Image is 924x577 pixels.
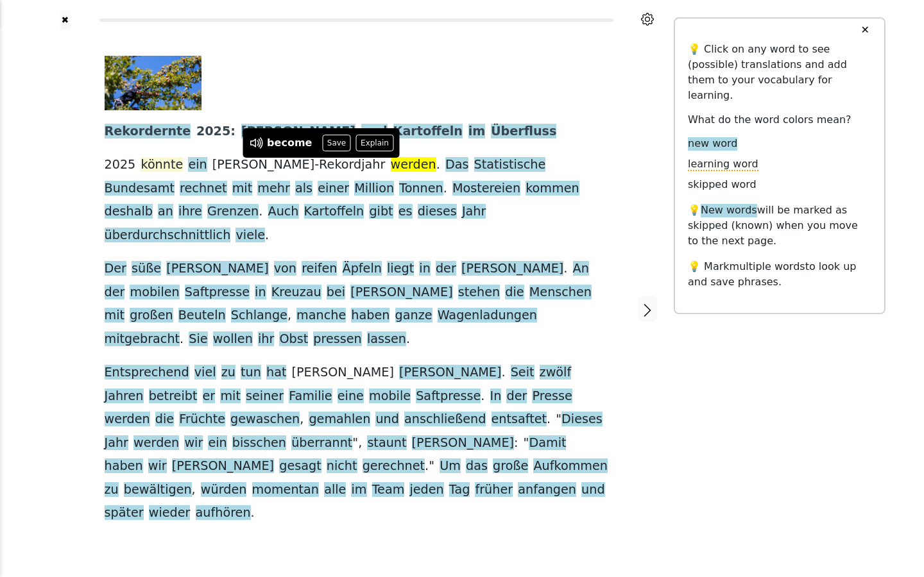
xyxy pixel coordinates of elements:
span: kommen [526,181,579,197]
span: . [563,261,567,277]
span: gemahlen [309,412,370,428]
span: überrannt [291,435,352,451]
span: gewaschen [230,412,300,428]
span: zu [221,365,235,381]
span: anschließend [404,412,486,428]
span: früher [475,482,513,498]
span: . [481,389,484,405]
span: einer [318,181,349,197]
span: staunt [367,435,406,451]
span: . [547,412,551,428]
span: seiner [246,389,284,405]
span: , [287,308,291,324]
span: wieder [149,505,191,521]
span: er [203,389,216,405]
span: Jahr [462,204,486,220]
span: 2025 [196,124,230,140]
span: manche [296,308,346,324]
span: . [443,181,447,197]
span: . [425,458,429,474]
span: Äpfeln [343,261,382,277]
span: mobilen [130,285,179,301]
span: von [274,261,296,277]
span: Damit [529,435,566,451]
span: aufhören [196,505,251,521]
span: stehen [458,285,500,301]
span: . [265,228,269,244]
span: [PERSON_NAME] [461,261,563,277]
span: wir [148,458,167,474]
span: : [230,124,235,140]
span: Tag [449,482,470,498]
span: . [406,331,410,347]
span: werden [133,435,179,451]
span: entsaftet [492,412,547,428]
span: Kreuzau [271,285,321,301]
span: pressen [313,331,361,347]
span: Aufkommen [533,458,608,474]
span: mit [232,181,253,197]
h6: What do the word colors mean? [688,113,871,126]
span: mehr [257,181,290,197]
span: gibt [369,204,393,220]
span: [PERSON_NAME]-Rekordjahr [212,157,386,173]
span: Kartoffeln [393,124,463,140]
span: [PERSON_NAME] [350,285,452,301]
span: reifen [302,261,337,277]
span: Jahren [105,389,144,405]
span: , [300,412,304,428]
span: new word [688,137,737,151]
span: ein [188,157,207,173]
button: Explain [356,135,394,151]
span: " [524,435,529,451]
span: als [295,181,312,197]
span: große [493,458,528,474]
span: Saftpresse [185,285,250,301]
span: werden [391,157,436,173]
span: bisschen [232,435,286,451]
span: Team [372,482,405,498]
span: . [251,505,255,521]
span: der [105,285,125,301]
span: und [581,482,605,498]
span: mit [105,308,125,324]
p: 💡 Mark to look up and save phrases. [688,259,871,290]
span: mit [220,389,241,405]
span: im [351,482,366,498]
span: in [255,285,266,301]
span: [PERSON_NAME] [292,365,394,381]
span: tun [241,365,261,381]
span: Jahr [105,435,128,451]
span: New words [701,204,757,217]
span: jeden [409,482,443,498]
span: , [192,482,196,498]
button: ✖ [60,10,71,30]
span: süße [132,261,161,277]
span: Kartoffeln [304,204,364,220]
span: werden [105,412,150,428]
span: ein [208,435,227,451]
span: learning word [688,158,758,171]
span: dieses [418,204,457,220]
span: multiple words [730,260,805,272]
span: Tonnen [399,181,443,197]
span: Früchte [179,412,225,428]
span: der [436,261,456,277]
span: wir [184,435,203,451]
span: Million [354,181,394,197]
span: das [466,458,488,474]
span: Entsprechend [105,365,189,381]
span: Sie [189,331,207,347]
span: Schlange [231,308,287,324]
span: : [514,435,518,451]
span: . [180,331,184,347]
span: Dieses [561,412,603,428]
span: es [398,204,413,220]
span: deshalb [105,204,153,220]
span: ihr [258,331,274,347]
div: become [267,135,312,151]
span: alle [324,482,346,498]
span: Auch [268,204,299,220]
span: eine [338,389,364,405]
